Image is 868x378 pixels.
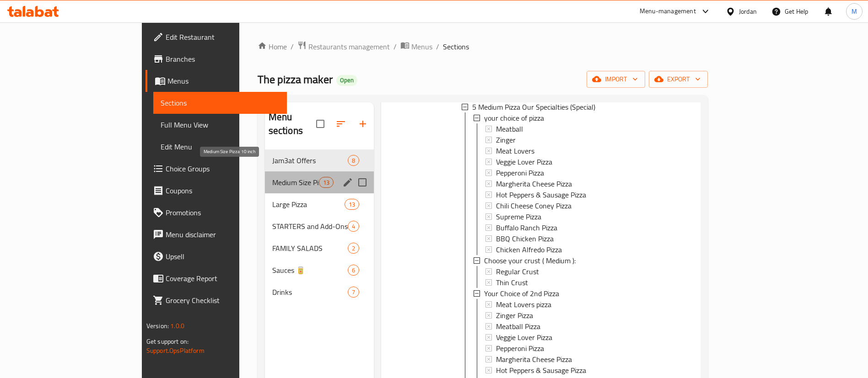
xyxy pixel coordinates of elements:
span: Hot Peppers & Sausage Pizza [496,365,586,376]
span: Get support on: [146,335,189,347]
h2: Menu sections [269,110,316,138]
span: Meat Lovers [496,145,534,156]
span: 8 [348,156,359,165]
span: 7 [348,288,359,297]
span: 1.0.0 [170,320,184,332]
button: export [649,71,708,88]
a: Coverage Report [146,267,287,289]
div: Medium Size Pizza 10 inch13edit [265,171,374,193]
span: Sort sections [330,113,352,135]
span: Meatball [496,123,523,134]
div: Large Pizza13 [265,193,374,215]
div: items [348,265,359,276]
span: Sauces 🥫 [272,265,348,276]
a: Support.OpsPlatform [146,345,205,357]
span: Choice Groups [166,163,280,174]
span: Drinks [272,287,348,298]
span: Select all sections [311,114,330,133]
a: Grocery Checklist [146,289,287,311]
span: Chicken Alfredo Pizza [496,244,562,255]
span: Veggie Lover Pizza [496,332,552,343]
span: Margherita Cheese Pizza [496,354,572,365]
a: Sections [153,92,287,114]
a: Coupons [146,180,287,202]
span: Menu disclaimer [166,229,280,240]
span: Supreme Pizza [496,211,541,222]
span: Sections [161,97,280,108]
li: / [394,41,397,52]
div: Jam3at Offers8 [265,149,374,171]
span: FAMILY SALADS [272,243,348,254]
span: Upsell [166,251,280,262]
span: BBQ Chicken Pizza [496,233,554,244]
nav: Menu sections [265,146,374,307]
div: items [348,221,359,232]
span: M [852,6,857,16]
span: Medium Size Pizza 10 inch [272,177,319,188]
span: Jam3at Offers [272,155,348,166]
span: Full Menu View [161,119,280,130]
span: 13 [345,200,359,209]
span: import [594,74,638,85]
div: FAMILY SALADS2 [265,237,374,259]
div: items [348,243,359,254]
div: Sauces 🥫6 [265,259,374,281]
a: Menus [146,70,287,92]
span: 5 Medium Pizza Our Specialties (Special) [472,101,595,112]
span: 6 [348,266,359,275]
div: STARTERS and Add-Ons4 [265,215,374,237]
span: 4 [348,222,359,231]
div: Jordan [739,6,757,16]
li: / [291,41,294,52]
span: Buffalo Ranch Pizza [496,222,557,233]
span: Regular Crust [496,266,539,277]
a: Choice Groups [146,158,287,180]
span: Menus [411,41,432,52]
div: items [348,155,359,166]
a: Branches [146,48,287,70]
span: The pizza maker [258,69,333,90]
span: Grocery Checklist [166,295,280,306]
span: Branches [166,53,280,64]
a: Edit Menu [153,136,287,158]
span: Coupons [166,185,280,196]
span: Zinger Pizza [496,310,533,321]
a: Menu disclaimer [146,224,287,245]
span: Hot Peppers & Sausage Pizza [496,189,586,200]
span: Meat Lovers pizza [496,299,551,310]
button: import [587,71,645,88]
a: Menus [400,41,432,53]
span: Meatball Pizza [496,321,540,332]
div: items [348,287,359,298]
span: Pepperoni Pizza [496,167,544,178]
span: STARTERS and Add-Ons [272,221,348,232]
span: Veggie Lover Pizza [496,156,552,167]
span: Version: [146,320,169,332]
a: Full Menu View [153,114,287,136]
span: Menus [167,75,280,86]
span: Pepperoni Pizza [496,343,544,354]
a: Edit Restaurant [146,26,287,48]
nav: breadcrumb [258,41,708,53]
a: Promotions [146,202,287,224]
div: Menu-management [640,6,696,17]
a: Restaurants management [297,41,390,53]
span: Choose your crust ( Medium ): [484,255,576,266]
button: Add section [352,113,374,135]
span: Zinger [496,134,516,145]
span: your choice of pizza [484,112,544,123]
span: Coverage Report [166,273,280,284]
span: Restaurants management [308,41,390,52]
span: Sections [443,41,469,52]
div: Drinks7 [265,281,374,303]
span: Promotions [166,207,280,218]
span: Edit Restaurant [166,32,280,43]
li: / [436,41,439,52]
div: items [319,177,334,188]
span: Large Pizza [272,199,345,210]
span: Open [336,76,357,84]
